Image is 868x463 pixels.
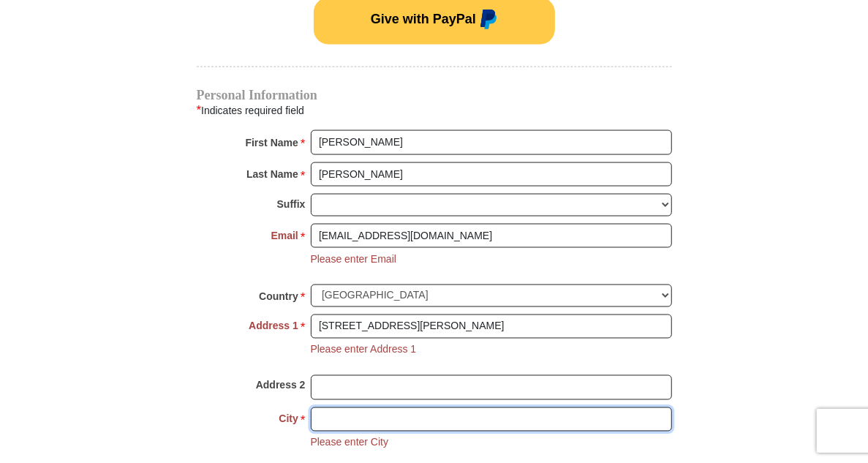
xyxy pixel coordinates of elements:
[197,101,672,120] div: Indicates required field
[249,316,298,336] strong: Address 1
[371,12,476,26] span: Give with PayPal
[256,375,306,396] strong: Address 2
[259,287,298,307] strong: Country
[279,409,298,429] strong: City
[246,164,298,184] strong: Last Name
[476,10,497,33] img: paypal
[277,194,306,214] strong: Suffix
[271,225,298,246] strong: Email
[311,435,389,451] li: Please enter City
[197,89,672,101] h4: Personal Information
[246,132,298,153] strong: First Name
[311,252,397,267] li: Please enter Email
[311,342,417,358] li: Please enter Address 1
